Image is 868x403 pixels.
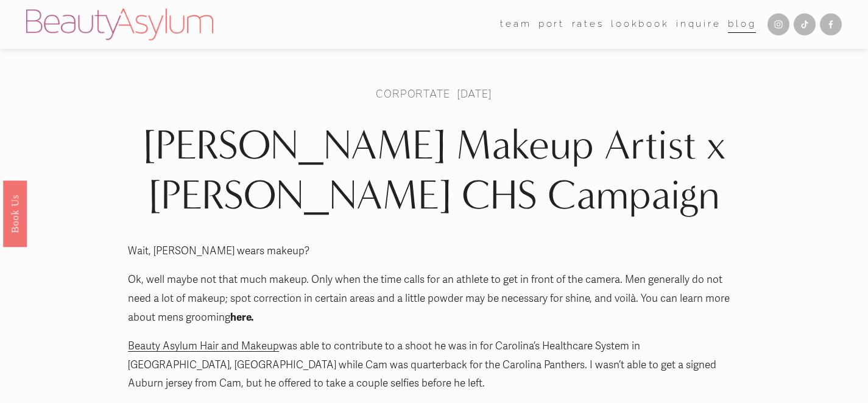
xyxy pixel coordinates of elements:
[728,15,756,34] a: Blog
[611,15,669,34] a: Lookbook
[572,15,604,34] a: Rates
[376,87,450,101] a: Corportate
[3,180,27,246] a: Book Us
[767,13,789,35] a: Instagram
[676,15,721,34] a: Inquire
[128,337,740,393] p: was able to contribute to a shoot he was in for Carolina’s Healthcare System in [GEOGRAPHIC_DATA]...
[128,121,740,221] h1: [PERSON_NAME] Makeup Artist x [PERSON_NAME] CHS Campaign
[794,13,816,35] a: TikTok
[457,87,492,101] span: [DATE]
[538,15,565,34] a: port
[26,9,213,40] img: Beauty Asylum | Bridal Hair &amp; Makeup Charlotte &amp; Atlanta
[128,242,740,261] p: Wait, [PERSON_NAME] wears makeup?
[820,13,842,35] a: Facebook
[500,16,531,33] span: team
[128,340,279,352] a: Beauty Asylum Hair and Makeup
[128,271,740,327] p: Ok, well maybe not that much makeup. Only when the time calls for an athlete to get in front of t...
[230,311,253,324] strong: here.
[500,15,531,34] a: folder dropdown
